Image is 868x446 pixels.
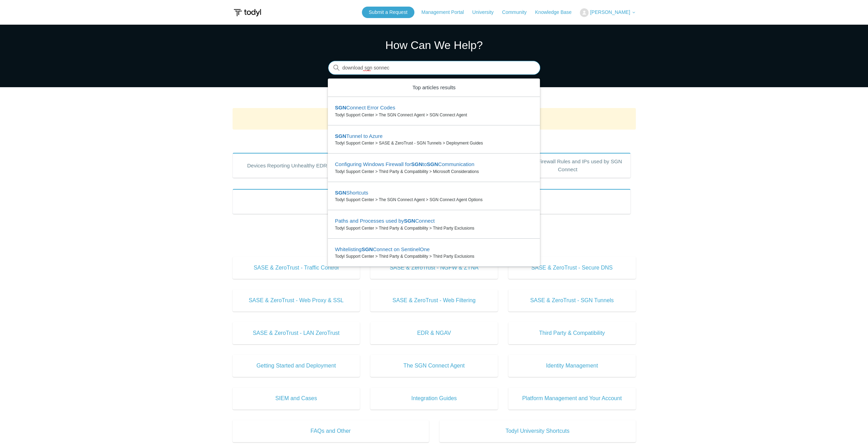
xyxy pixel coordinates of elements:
a: SASE & ZeroTrust - Secure DNS [508,257,636,279]
a: Integration Guides [370,387,498,410]
span: The SGN Connect Agent [381,362,487,370]
a: Outbound Firewall Rules and IPs used by SGN Connect [505,153,631,178]
zd-autocomplete-title-multibrand: Suggested result 4 SGN Shortcuts [335,190,368,197]
h2: Knowledge Base [233,242,636,253]
zd-autocomplete-header: Top articles results [328,79,540,97]
span: SIEM and Cases [243,394,350,403]
a: EDR & NGAV [370,322,498,344]
zd-autocomplete-title-multibrand: Suggested result 6 Whitelisting SGN Connect on SentinelOne [335,246,430,254]
span: Identity Management [519,362,625,370]
a: SASE & ZeroTrust - Traffic Control [233,257,360,279]
zd-autocomplete-title-multibrand: Suggested result 5 Paths and Processes used by SGN Connect [335,218,435,225]
a: FAQs and Other [233,420,429,442]
img: Todyl Support Center Help Center home page [233,6,262,19]
span: [PERSON_NAME] [590,9,630,15]
a: Third Party & Compatibility [508,322,636,344]
a: SIEM and Cases [233,387,360,410]
a: SASE & ZeroTrust - NGFW & ZTNA [370,257,498,279]
a: SASE & ZeroTrust - SGN Tunnels [508,289,636,312]
span: SASE & ZeroTrust - Web Proxy & SSL [243,296,350,305]
em: SGN [427,161,438,167]
zd-autocomplete-breadcrumbs-multibrand: Todyl Support Center > Third Party & Compatibility > Microsoft Considerations [335,168,533,175]
a: Getting Started and Deployment [233,355,360,377]
a: University [472,9,500,16]
a: Identity Management [508,355,636,377]
span: SASE & ZeroTrust - LAN ZeroTrust [243,329,350,337]
a: Management Portal [421,9,471,16]
a: Product Updates [233,189,631,214]
em: SGN [404,218,415,224]
span: SASE & ZeroTrust - SGN Tunnels [519,296,625,305]
zd-autocomplete-title-multibrand: Suggested result 2 SGN Tunnel to Azure [335,133,382,140]
zd-autocomplete-breadcrumbs-multibrand: Todyl Support Center > The SGN Connect Agent > SGN Connect Agent Options [335,197,533,203]
span: SASE & ZeroTrust - NGFW & ZTNA [381,264,487,272]
a: Todyl University Shortcuts [439,420,636,442]
span: Integration Guides [381,394,487,403]
span: Platform Management and Your Account [519,394,625,403]
input: Search [328,61,540,75]
span: SASE & ZeroTrust - Secure DNS [519,264,625,272]
span: SASE & ZeroTrust - Traffic Control [243,264,350,272]
span: EDR & NGAV [381,329,487,337]
a: SASE & ZeroTrust - Web Filtering [370,289,498,312]
a: Community [502,9,534,16]
button: [PERSON_NAME] [580,8,635,17]
a: Knowledge Base [535,9,578,16]
zd-autocomplete-title-multibrand: Suggested result 1 SGN Connect Error Codes [335,105,395,112]
zd-autocomplete-breadcrumbs-multibrand: Todyl Support Center > The SGN Connect Agent > SGN Connect Agent [335,112,533,118]
em: SGN [335,105,346,110]
zd-autocomplete-breadcrumbs-multibrand: Todyl Support Center > SASE & ZeroTrust - SGN Tunnels > Deployment Guides [335,140,533,146]
a: Devices Reporting Unhealthy EDR States [233,153,358,178]
h2: Popular Articles [233,135,636,147]
a: SASE & ZeroTrust - LAN ZeroTrust [233,322,360,344]
em: SGN [362,246,373,252]
em: SGN [411,161,423,167]
zd-autocomplete-breadcrumbs-multibrand: Todyl Support Center > Third Party & Compatibility > Third Party Exclusions [335,253,533,259]
em: SGN [335,133,346,139]
a: SASE & ZeroTrust - Web Proxy & SSL [233,289,360,312]
span: Getting Started and Deployment [243,362,350,370]
zd-autocomplete-title-multibrand: Suggested result 3 Configuring Windows Firewall for SGN to SGN Communication [335,161,474,168]
em: SGN [335,190,346,196]
h1: How Can We Help? [328,37,540,53]
span: Third Party & Compatibility [519,329,625,337]
span: Todyl University Shortcuts [450,427,625,435]
a: The SGN Connect Agent [370,355,498,377]
span: SASE & ZeroTrust - Web Filtering [381,296,487,305]
a: Platform Management and Your Account [508,387,636,410]
zd-autocomplete-breadcrumbs-multibrand: Todyl Support Center > Third Party & Compatibility > Third Party Exclusions [335,225,533,231]
a: Submit a Request [362,7,414,18]
span: FAQs and Other [243,427,419,435]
